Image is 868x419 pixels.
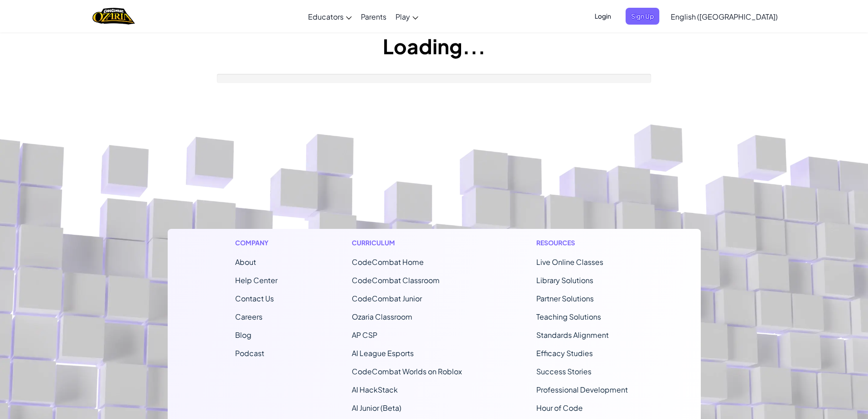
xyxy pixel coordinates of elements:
span: Contact Us [235,294,274,303]
a: Partner Solutions [536,294,594,303]
a: Careers [235,312,262,321]
a: CodeCombat Junior [352,294,422,303]
a: CodeCombat Worlds on Roblox [352,367,462,376]
a: AI HackStack [352,385,398,394]
button: Sign Up [626,8,659,25]
span: Educators [308,12,344,21]
span: English ([GEOGRAPHIC_DATA]) [671,12,778,21]
a: Ozaria Classroom [352,312,412,321]
img: Home [92,7,135,26]
h1: Resources [536,238,633,248]
a: Podcast [235,348,264,358]
a: Professional Development [536,385,628,394]
span: Play [395,12,410,21]
a: Live Online Classes [536,257,603,267]
a: AP CSP [352,330,377,340]
a: Blog [235,330,252,340]
a: Efficacy Studies [536,348,593,358]
a: Teaching Solutions [536,312,601,321]
h1: Curriculum [352,238,462,248]
h1: Company [235,238,277,248]
a: Parents [356,4,391,29]
a: Ozaria by CodeCombat logo [92,7,135,26]
button: Login [589,8,616,25]
a: Library Solutions [536,275,593,285]
a: AI League Esports [352,348,414,358]
a: AI Junior (Beta) [352,403,401,413]
a: Hour of Code [536,403,583,413]
a: Play [391,4,423,29]
a: CodeCombat Classroom [352,275,440,285]
a: Educators [303,4,356,29]
a: Help Center [235,275,277,285]
a: Success Stories [536,367,591,376]
a: English ([GEOGRAPHIC_DATA]) [666,4,782,29]
span: CodeCombat Home [352,257,424,267]
a: Standards Alignment [536,330,609,340]
a: About [235,257,256,267]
